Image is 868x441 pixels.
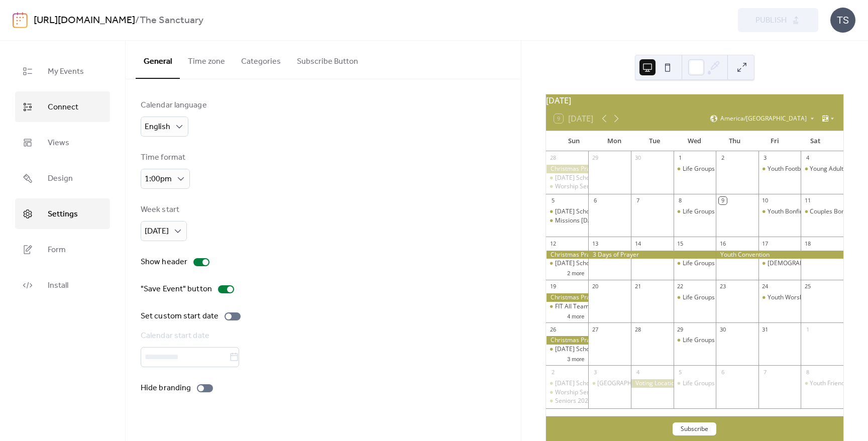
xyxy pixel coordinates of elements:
[546,336,589,345] div: Christmas Practice
[758,259,801,268] div: Ladies Fall Fest (Amber's House
[768,207,851,216] div: Youth Bonfire at Milles' Home
[48,135,69,151] span: Views
[631,379,674,388] div: Voting Location (all day)
[758,165,801,173] div: Youth Football Game Outing
[683,379,715,388] div: Life Groups
[591,368,599,376] div: 3
[549,154,557,162] div: 28
[594,131,634,151] div: Mon
[675,131,715,151] div: Wed
[801,207,843,216] div: Couples Bonfire
[141,99,207,112] div: Calendar language
[719,197,726,204] div: 9
[591,240,599,247] div: 13
[140,11,203,30] b: The Sanctuary
[15,56,110,86] a: My Events
[804,368,811,376] div: 8
[549,283,557,290] div: 19
[546,259,589,268] div: Sunday School + Bible Classes
[15,198,110,229] a: Settings
[674,165,716,173] div: Life Groups
[546,94,843,106] div: [DATE]
[555,207,691,216] div: [DATE] School + [DEMOGRAPHIC_DATA] Classes
[135,11,140,30] b: /
[634,325,641,333] div: 28
[48,171,73,186] span: Design
[674,293,716,302] div: Life Groups
[141,152,188,164] div: Time format
[677,368,684,376] div: 5
[677,325,684,333] div: 29
[554,131,594,151] div: Sun
[180,41,233,78] button: Time zone
[145,119,170,135] span: English
[546,251,589,259] div: Christmas Practice
[591,197,599,204] div: 6
[801,165,843,173] div: Young Adults Hiking
[549,325,557,333] div: 26
[546,388,589,397] div: Worship Service - Guest Speaker Rev. Tim Greene
[804,197,811,204] div: 11
[634,240,641,247] div: 14
[804,283,811,290] div: 25
[719,325,726,333] div: 30
[563,268,588,277] button: 2 more
[762,154,769,162] div: 3
[715,131,755,151] div: Thu
[141,204,185,216] div: Week start
[546,293,589,302] div: Christmas Practice
[34,11,135,30] a: [URL][DOMAIN_NAME]
[15,91,110,122] a: Connect
[588,251,716,259] div: 3 Days of Prayer
[830,8,855,33] div: TS
[15,127,110,158] a: Views
[588,379,631,388] div: Cottage Grove Campus Meeting
[141,310,219,322] div: Set custom start date
[591,154,599,162] div: 29
[634,131,675,151] div: Tue
[597,379,683,388] div: [GEOGRAPHIC_DATA] Meeting
[145,224,169,239] span: [DATE]
[762,197,769,204] div: 10
[758,293,801,302] div: Youth Worship Night
[810,165,865,173] div: Young Adults Hiking
[674,207,716,216] div: Life Groups
[546,216,589,225] div: Missions Sunday
[801,379,843,388] div: Youth Friendsgiving (Location: church fellowship hall)
[555,259,691,268] div: [DATE] School + [DEMOGRAPHIC_DATA] Classes
[48,242,66,258] span: Form
[716,251,843,259] div: Youth Convention
[795,131,835,151] div: Sat
[48,206,78,222] span: Settings
[48,99,78,115] span: Connect
[683,336,715,345] div: Life Groups
[758,207,801,216] div: Youth Bonfire at Milles' Home
[674,379,716,388] div: Life Groups
[634,197,641,204] div: 7
[145,171,172,187] span: 1:00pm
[555,302,614,311] div: FIT All Team Meeting
[804,240,811,247] div: 18
[549,197,557,204] div: 5
[549,240,557,247] div: 12
[683,293,715,302] div: Life Groups
[634,368,641,376] div: 4
[683,207,715,216] div: Life Groups
[683,165,715,173] div: Life Groups
[563,311,588,320] button: 4 more
[15,163,110,193] a: Design
[546,397,589,405] div: Seniors 2026 Planning Lunch
[768,165,846,173] div: Youth Football Game Outing
[48,278,68,293] span: Install
[719,368,726,376] div: 6
[768,293,825,302] div: Youth Worship Night
[289,41,366,78] button: Subscribe Button
[762,240,769,247] div: 17
[677,197,684,204] div: 8
[141,256,187,268] div: Show header
[719,283,726,290] div: 23
[555,397,635,405] div: Seniors 2026 Planning Lunch
[762,325,769,333] div: 31
[233,41,289,78] button: Categories
[720,116,807,122] span: America/[GEOGRAPHIC_DATA]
